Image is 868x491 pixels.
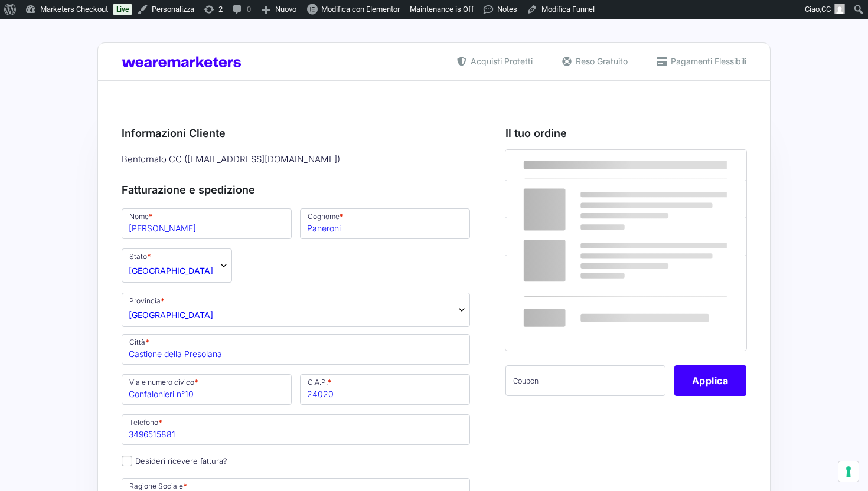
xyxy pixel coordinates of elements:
label: Desideri ricevere fattura? [122,456,227,466]
input: Coupon [505,365,665,396]
div: Bentornato CC ( [EMAIL_ADDRESS][DOMAIN_NAME] ) [118,150,474,169]
span: Bergamo [129,309,213,321]
span: Modifica con Elementor [321,5,400,14]
span: Reso Gratuito [573,55,628,67]
input: Nome * [122,208,292,239]
span: Stato [122,248,232,283]
th: Totale [505,255,644,350]
input: Via e numero civico * [122,374,292,405]
button: Le tue preferenze relative al consenso per le tecnologie di tracciamento [838,461,859,482]
span: Italia [129,264,213,277]
input: Desideri ricevere fattura? [122,456,132,466]
th: Prodotto [505,150,644,181]
th: Subtotale [505,218,644,255]
input: Telefono * [122,414,470,445]
span: Pagamenti Flessibili [668,55,746,67]
button: Applica [674,365,746,396]
input: Città * [122,334,470,365]
input: C.A.P. * [300,374,470,405]
a: Live [113,4,132,15]
span: Provincia [122,293,470,327]
input: Cognome * [300,208,470,239]
span: Acquisti Protetti [468,55,533,67]
h3: Fatturazione e spedizione [122,182,470,198]
h3: Informazioni Cliente [122,125,470,141]
th: Subtotale [644,150,746,181]
td: Marketers Box [505,181,644,218]
span: CC [821,5,831,14]
h3: Il tuo ordine [505,125,746,141]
